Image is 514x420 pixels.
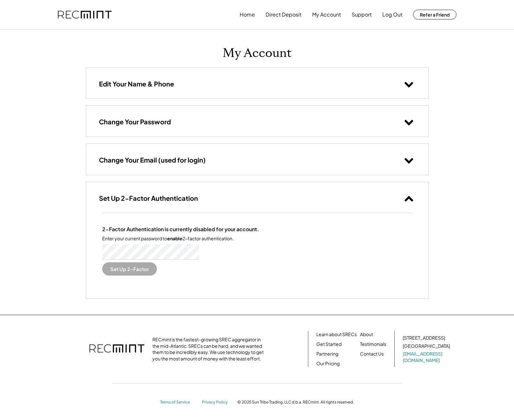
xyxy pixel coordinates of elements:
button: Refer a Friend [413,10,456,19]
div: RECmint is the fastest-growing SREC aggregator in the mid-Atlantic. SRECs can be hard, and we wan... [152,336,267,362]
a: Learn about SRECs [316,331,357,338]
div: © 2025 Sun Tribe Trading, LLC d.b.a. RECmint. All rights reserved. [237,400,354,405]
div: [STREET_ADDRESS] [403,335,445,341]
a: Terms of Service [160,400,196,405]
h3: Change Your Email (used for login) [99,156,206,164]
a: [EMAIL_ADDRESS][DOMAIN_NAME] [403,351,451,363]
button: Support [352,8,372,21]
a: Get Started [316,341,342,347]
a: Testimonials [360,341,386,347]
button: Log Out [382,8,402,21]
h3: Set Up 2-Factor Authentication [99,194,198,202]
button: My Account [312,8,341,21]
a: Our Pricing [316,360,340,367]
h1: My Account [223,46,292,61]
h3: Change Your Password [99,118,171,126]
h3: Edit Your Name & Phone [99,80,174,88]
a: About [360,331,373,338]
div: [GEOGRAPHIC_DATA] [403,343,450,349]
img: recmint-logotype%403x.png [58,11,112,19]
a: Contact Us [360,351,384,357]
strong: enable [167,235,182,241]
a: Partnering [316,351,338,357]
button: Direct Deposit [266,8,301,21]
div: Enter your current password to 2-factor authentication. [102,235,234,242]
button: Set Up 2-Factor [102,262,157,276]
img: recmint-logotype%403x.png [89,338,144,360]
div: 2-Factor Authentication is currently disabled for your account. [102,226,259,233]
button: Home [240,8,255,21]
a: Privacy Policy [202,400,231,405]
